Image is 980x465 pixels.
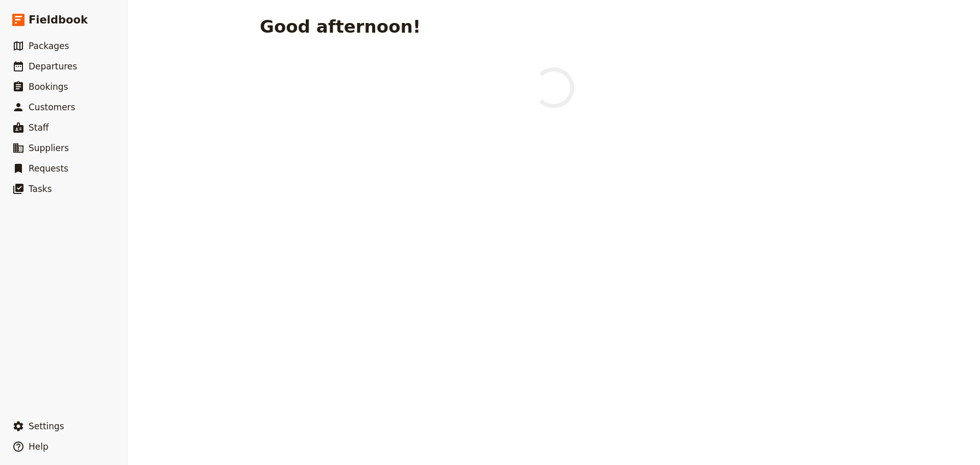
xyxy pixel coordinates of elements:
span: Packages [29,41,69,51]
span: Customers [29,102,75,112]
span: Settings [29,421,64,431]
span: Suppliers [29,143,69,153]
span: Fieldbook [29,12,88,28]
span: Bookings [29,82,68,92]
span: Requests [29,163,68,174]
span: Departures [29,61,77,71]
span: Staff [29,123,49,133]
span: Help [29,442,48,452]
span: Tasks [29,184,52,194]
h1: Good afternoon! [260,16,421,37]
